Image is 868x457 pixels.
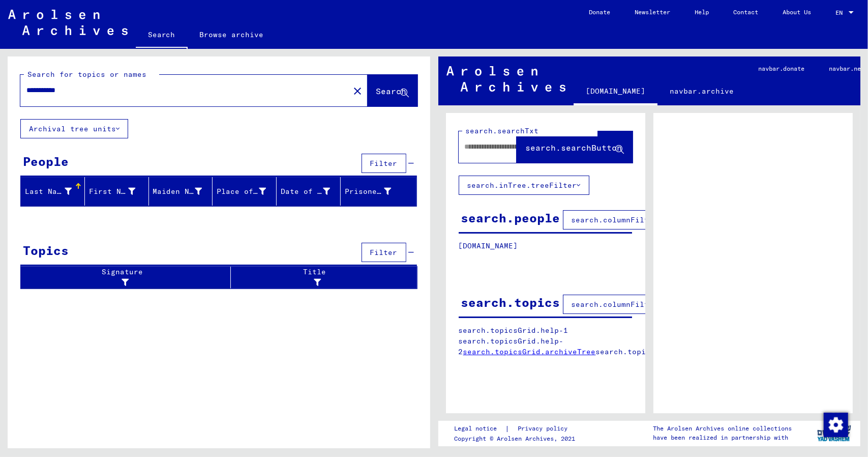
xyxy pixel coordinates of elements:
[446,66,566,92] img: Arolsen_neg.svg
[25,267,223,288] div: Signature
[25,267,233,288] div: Signature
[510,423,580,434] a: Privacy policy
[362,154,406,173] button: Filter
[345,183,404,199] div: Prisoner #
[368,75,417,106] button: Search
[213,177,277,206] mat-header-cell: Place of Birth
[23,152,69,170] div: People
[525,142,622,153] span: search.searchButton
[235,267,407,288] div: Title
[347,80,368,101] button: Clear
[153,183,215,199] div: Maiden Name
[89,186,136,197] div: First Name
[217,186,266,197] div: Place of Birth
[188,22,276,47] a: Browse archive
[376,86,407,96] span: Search
[153,186,202,197] div: Maiden Name
[362,243,406,262] button: Filter
[235,267,397,288] div: Title
[89,183,148,199] div: First Name
[25,186,72,197] div: Last Name
[281,183,343,199] div: Date of Birth
[746,56,817,81] a: navbar.donate
[27,70,146,79] mat-label: Search for topics or names
[277,177,341,206] mat-header-cell: Date of Birth
[370,248,398,257] span: Filter
[341,177,416,206] mat-header-cell: Prisoner #
[653,433,792,442] p: have been realized in partnership with
[136,22,188,49] a: Search
[459,241,632,251] p: [DOMAIN_NAME]
[815,420,853,446] img: yv_logo.png
[653,424,792,433] p: The Arolsen Archives online collections
[459,325,633,357] p: search.topicsGrid.help-1 search.topicsGrid.help-2 search.topicsGrid.manually.
[461,209,560,227] div: search.people
[345,186,392,197] div: Prisoner #
[835,9,847,16] span: EN
[370,159,398,168] span: Filter
[281,186,330,197] div: Date of Birth
[459,176,589,195] button: search.inTree.treeFilter
[574,79,657,105] a: [DOMAIN_NAME]
[463,347,596,356] a: search.topicsGrid.archiveTree
[517,131,633,163] button: search.searchButton
[454,423,580,434] div: |
[25,183,84,199] div: Last Name
[563,210,699,230] button: search.columnFilter.filter
[149,177,213,206] mat-header-cell: Maiden Name
[461,293,560,311] div: search.topics
[351,85,364,97] mat-icon: close
[85,177,149,206] mat-header-cell: First Name
[572,300,690,309] span: search.columnFilter.filter
[21,177,85,206] mat-header-cell: Last Name
[657,79,746,103] a: navbar.archive
[466,126,539,135] mat-label: search.searchTxt
[8,10,128,35] img: Arolsen_neg.svg
[572,215,690,224] span: search.columnFilter.filter
[20,119,128,138] button: Archival tree units
[563,295,699,314] button: search.columnFilter.filter
[454,423,505,434] a: Legal notice
[454,434,580,443] p: Copyright © Arolsen Archives, 2021
[824,413,848,437] img: Change consent
[217,183,279,199] div: Place of Birth
[23,241,69,260] div: Topics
